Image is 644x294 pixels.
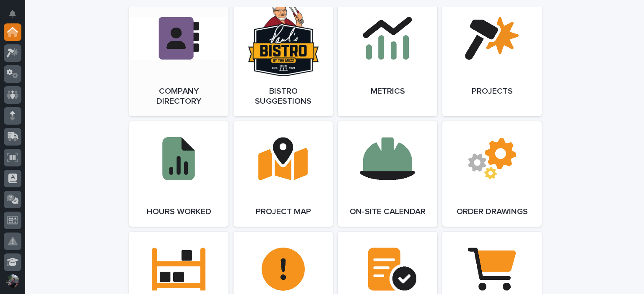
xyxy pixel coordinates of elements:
[10,10,21,23] div: Notifications
[338,121,437,227] a: On-Site Calendar
[442,1,542,116] a: Projects
[234,1,333,116] a: Bistro Suggestions
[4,272,21,290] button: users-avatar
[338,1,437,116] a: Metrics
[129,121,229,227] a: Hours Worked
[442,121,542,227] a: Order Drawings
[129,1,229,116] a: Company Directory
[4,5,21,23] button: Notifications
[234,121,333,227] a: Project Map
